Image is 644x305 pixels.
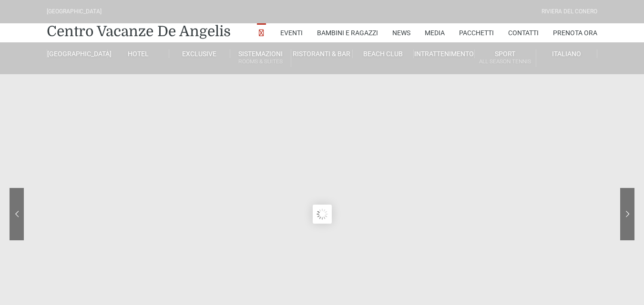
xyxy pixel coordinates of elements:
[353,49,414,58] a: Beach Club
[230,49,291,67] a: SistemazioniRooms & Suites
[425,23,445,42] a: Media
[47,7,102,16] div: [GEOGRAPHIC_DATA]
[392,23,410,42] a: News
[291,49,352,58] a: Ristoranti & Bar
[552,50,581,58] span: Italiano
[280,23,303,42] a: Eventi
[542,7,597,16] div: Riviera Del Conero
[414,49,475,58] a: Intrattenimento
[169,49,230,58] a: Exclusive
[459,23,494,42] a: Pacchetti
[317,23,378,42] a: Bambini e Ragazzi
[47,22,231,41] a: Centro Vacanze De Angelis
[475,49,536,67] a: SportAll Season Tennis
[553,23,597,42] a: Prenota Ora
[508,23,539,42] a: Contatti
[230,57,291,66] small: Rooms & Suites
[47,49,108,58] a: [GEOGRAPHIC_DATA]
[108,49,169,58] a: Hotel
[536,49,597,58] a: Italiano
[475,57,535,66] small: All Season Tennis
